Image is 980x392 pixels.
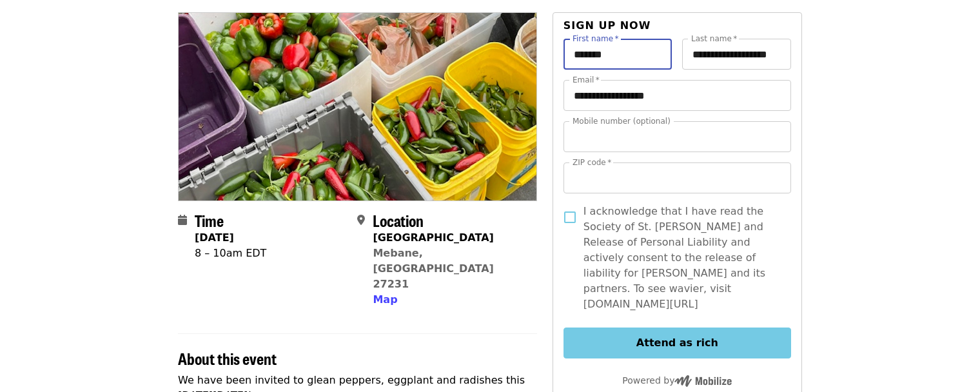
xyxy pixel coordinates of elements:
[373,292,397,308] button: Map
[373,209,424,231] span: Location
[573,159,611,166] label: ZIP code
[563,121,791,152] input: Mobile number (optional)
[179,13,536,200] img: Peppers! Eggplants! Radishes! Let's glean Monday 9/29/2025 - Cedar Grove NC, 8 am. organized by S...
[563,80,791,111] input: Email
[622,375,732,386] span: Powered by
[357,214,365,226] i: map-marker-alt icon
[691,35,737,43] label: Last name
[573,117,671,125] label: Mobile number (optional)
[682,39,791,70] input: Last name
[373,293,397,306] span: Map
[195,231,234,244] strong: [DATE]
[178,347,277,369] span: About this event
[583,204,781,312] span: I acknowledge that I have read the Society of St. [PERSON_NAME] and Release of Personal Liability...
[373,231,493,244] strong: [GEOGRAPHIC_DATA]
[563,162,791,193] input: ZIP code
[573,35,619,43] label: First name
[674,375,732,387] img: Powered by Mobilize
[178,214,187,226] i: calendar icon
[195,246,266,261] div: 8 – 10am EDT
[573,76,600,84] label: Email
[563,328,791,358] button: Attend as rich
[563,19,651,32] span: Sign up now
[563,39,672,70] input: First name
[195,209,224,231] span: Time
[373,247,493,290] a: Mebane, [GEOGRAPHIC_DATA] 27231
